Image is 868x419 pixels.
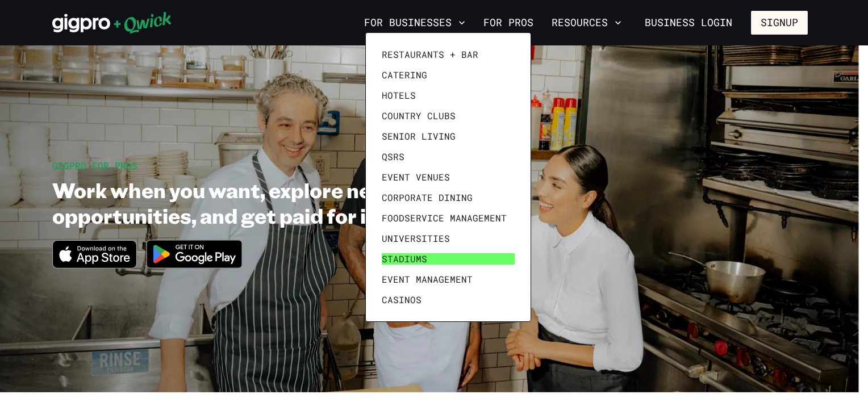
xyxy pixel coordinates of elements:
span: Foodservice Management [382,212,507,224]
span: Event Management [382,274,473,285]
span: Casinos [382,294,422,305]
span: Stadiums [382,253,427,265]
span: Corporate Dining [382,192,473,203]
span: Restaurants + Bar [382,49,478,60]
span: Universities [382,233,450,244]
span: QSRs [382,151,404,162]
span: Catering [382,69,427,81]
span: Country Clubs [382,110,456,121]
span: Hotels [382,90,416,101]
span: Event Venues [382,171,450,183]
span: Senior Living [382,131,456,142]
